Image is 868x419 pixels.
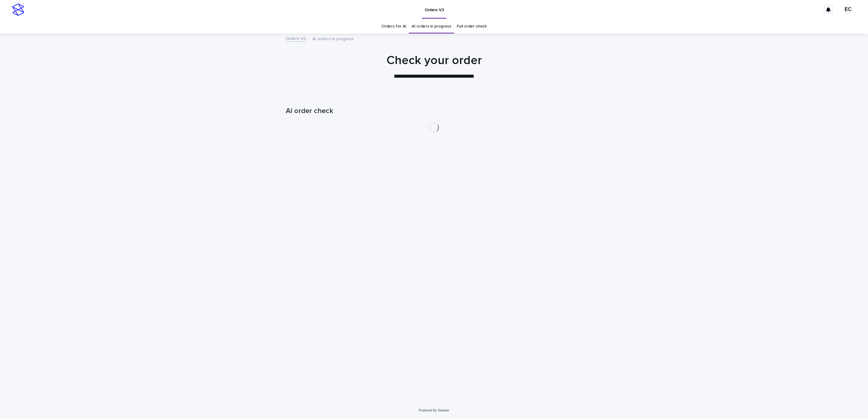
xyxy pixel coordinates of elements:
a: Powered By Stacker [419,408,449,412]
h1: AI order check [286,107,582,115]
a: AI orders in progress [412,19,451,34]
div: EC [843,5,853,15]
a: Orders V3 [286,35,306,42]
img: stacker-logo-s-only.png [12,4,24,16]
a: Full order check [457,19,487,34]
h1: Check your order [286,53,582,68]
p: AI orders in progress [312,35,354,42]
a: Orders for AI [381,19,406,34]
